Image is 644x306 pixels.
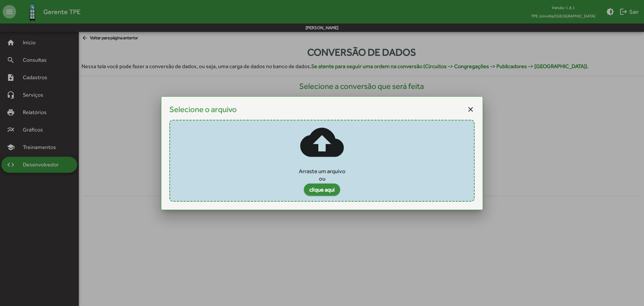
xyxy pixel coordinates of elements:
[296,120,348,167] mat-icon: cloud_upload
[169,105,237,114] h4: Selecione o arquivo
[304,183,340,195] button: clique aqui
[299,167,345,174] div: Arraste um arquivo
[309,183,335,195] span: clique aqui
[467,105,475,113] mat-icon: close
[299,174,345,182] div: ou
